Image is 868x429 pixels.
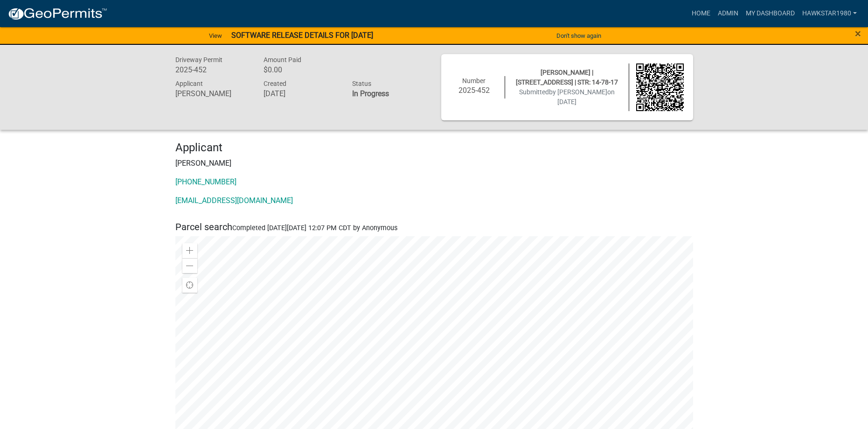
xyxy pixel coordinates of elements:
[264,56,301,63] span: Amount Paid
[451,86,498,95] h6: 2025-452
[264,89,338,98] h6: [DATE]
[205,28,226,43] a: View
[264,65,338,74] h6: $0.00
[175,56,222,63] span: Driveway Permit
[855,28,861,39] button: Close
[742,5,799,22] a: My Dashboard
[636,63,684,111] img: QR code
[182,243,197,258] div: Zoom in
[182,258,197,273] div: Zoom out
[175,65,250,74] h6: 2025-452
[175,89,250,98] h6: [PERSON_NAME]
[175,141,693,155] h4: Applicant
[264,80,286,87] span: Created
[516,69,618,86] span: [PERSON_NAME] | [STREET_ADDRESS] | STR: 14-78-17
[182,278,197,293] div: Find my location
[462,77,486,84] span: Number
[175,158,693,169] p: [PERSON_NAME]
[352,89,389,98] strong: In Progress
[553,28,605,43] button: Don't show again
[352,80,371,87] span: Status
[714,5,742,22] a: Admin
[231,31,373,40] strong: SOFTWARE RELEASE DETAILS FOR [DATE]
[549,88,607,96] span: by [PERSON_NAME]
[175,221,693,232] h5: Parcel search
[688,5,714,22] a: Home
[519,88,615,105] span: Submitted on [DATE]
[175,80,203,87] span: Applicant
[855,27,861,40] span: ×
[232,224,397,232] span: Completed [DATE][DATE] 12:07 PM CDT by Anonymous
[175,196,293,205] a: [EMAIL_ADDRESS][DOMAIN_NAME]
[799,5,861,22] a: Hawkstar1980
[175,177,236,186] a: [PHONE_NUMBER]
